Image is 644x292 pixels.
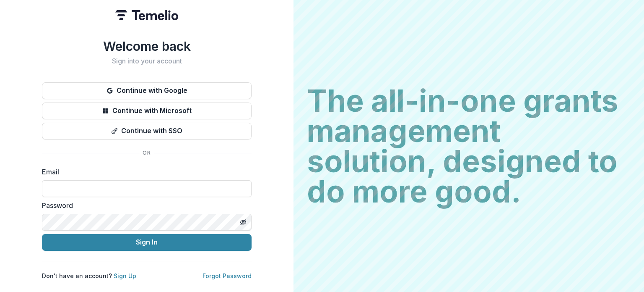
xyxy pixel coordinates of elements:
[42,167,247,177] label: Email
[42,103,252,119] button: Continue with Microsoft
[42,57,252,65] h2: Sign into your account
[42,39,252,54] h1: Welcome back
[114,272,136,279] a: Sign Up
[203,272,252,279] a: Forgot Password
[42,200,247,210] label: Password
[42,234,252,251] button: Sign In
[42,82,252,99] button: Continue with Google
[42,123,252,139] button: Continue with SSO
[236,216,250,229] button: Toggle password visibility
[115,10,178,20] img: Temelio
[42,271,136,280] p: Don't have an account?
